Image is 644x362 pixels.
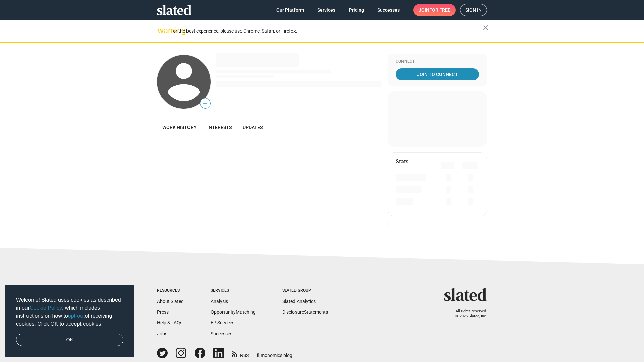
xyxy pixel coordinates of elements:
[282,288,328,293] div: Slated Group
[257,353,265,358] span: film
[482,24,490,32] mat-icon: close
[157,119,202,135] a: Work history
[397,68,478,80] span: Join To Connect
[158,26,166,35] mat-icon: warning
[16,296,123,328] span: Welcome! Slated uses cookies as described in our , which includes instructions on how to of recei...
[211,288,256,293] div: Services
[429,4,450,16] span: for free
[157,320,182,325] a: Help & FAQs
[30,305,62,311] a: Cookie Policy
[68,313,85,319] a: opt-out
[162,125,197,130] span: Work history
[16,334,123,346] a: dismiss cookie message
[211,299,228,304] a: Analysis
[211,309,256,315] a: OpportunityMatching
[317,4,335,16] span: Services
[377,4,400,16] span: Successes
[157,288,184,293] div: Resources
[465,4,482,16] span: Sign in
[419,4,450,16] span: Join
[460,4,487,16] a: Sign in
[243,125,263,130] span: Updates
[237,119,268,135] a: Updates
[343,4,369,16] a: Pricing
[271,4,309,16] a: Our Platform
[170,26,483,36] div: For the best experience, please use Chrome, Safari, or Firefox.
[157,331,167,336] a: Jobs
[202,119,237,135] a: Interests
[372,4,405,16] a: Successes
[349,4,364,16] span: Pricing
[232,348,249,359] a: RSS
[282,299,316,304] a: Slated Analytics
[211,320,234,325] a: EP Services
[211,331,232,336] a: Successes
[157,299,184,304] a: About Slated
[276,4,304,16] span: Our Platform
[396,158,408,165] mat-card-title: Stats
[5,285,134,357] div: cookieconsent
[257,347,292,359] a: filmonomics blog
[282,309,328,315] a: DisclosureStatements
[396,68,479,80] a: Join To Connect
[413,4,456,16] a: Joinfor free
[448,309,487,319] p: All rights reserved. © 2025 Slated, Inc.
[312,4,341,16] a: Services
[207,125,232,130] span: Interests
[200,99,210,108] span: —
[157,309,169,315] a: Press
[396,59,479,64] div: Connect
